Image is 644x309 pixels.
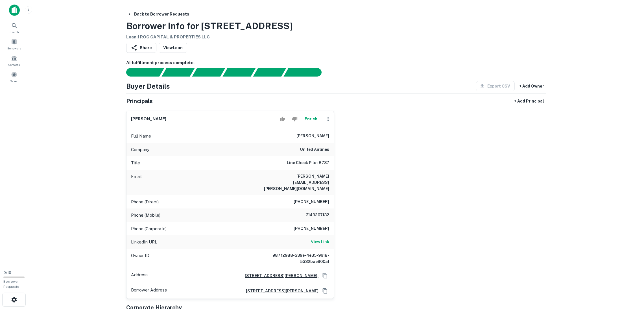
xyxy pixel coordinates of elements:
button: Accept [278,113,287,125]
h6: [PERSON_NAME][EMAIL_ADDRESS][PERSON_NAME][DOMAIN_NAME] [261,173,329,192]
div: AI fulfillment process complete. [284,68,328,77]
button: + Add Owner [517,81,546,91]
button: Back to Borrower Requests [125,9,191,19]
div: Your request is received and processing... [161,68,195,77]
div: Principals found, AI now looking for contact information... [222,68,256,77]
h6: Loan : J ROC CAPITAL & PROPERTIES LLC [126,34,293,40]
span: Borrower Requests [3,280,19,289]
h6: AI fulfillment process complete. [126,60,546,66]
h5: Principals [126,97,153,105]
div: Documents found, AI parsing details... [192,68,225,77]
button: Copy Address [321,287,329,295]
h3: Borrower Info for [STREET_ADDRESS] [126,19,293,33]
p: Owner ID [131,252,149,265]
p: Full Name [131,133,151,140]
span: Borrowers [7,46,21,51]
a: Search [2,20,27,35]
p: Title [131,160,140,166]
a: Borrowers [2,36,27,52]
h6: [PHONE_NUMBER] [294,225,329,232]
span: Saved [10,79,18,83]
h6: [PERSON_NAME] [296,133,329,140]
div: Principals found, still searching for contact information. This may take time... [253,68,286,77]
a: Contacts [2,53,27,68]
a: [STREET_ADDRESS][PERSON_NAME] [241,288,318,294]
button: Copy Address [321,271,329,280]
p: LinkedIn URL [131,239,157,245]
button: Share [126,43,156,53]
p: Address [131,271,148,280]
span: Contacts [8,62,20,67]
img: capitalize-icon.png [9,5,20,16]
a: ViewLoan [159,43,187,53]
h6: [PHONE_NUMBER] [294,199,329,205]
h6: 987f2988-339e-4e35-9b18-5332bae900a1 [261,252,329,265]
button: Reject [290,113,300,125]
a: View Link [311,239,329,245]
p: Borrower Address [131,287,167,295]
span: Search [10,30,19,34]
a: [STREET_ADDRESS][PERSON_NAME], [240,273,318,279]
iframe: Chat Widget [616,264,644,291]
button: + Add Principal [512,96,546,106]
p: Phone (Mobile) [131,212,160,219]
a: Saved [2,69,27,84]
h4: Buyer Details [126,81,170,91]
p: Phone (Corporate) [131,225,167,232]
h6: [PERSON_NAME] [131,116,166,122]
button: Enrich [302,113,320,125]
h6: 3149207132 [295,212,329,219]
h6: Line Check Pilot B737 [287,160,329,166]
p: Company [131,146,149,153]
span: 0 / 10 [3,271,11,275]
p: Email [131,173,142,192]
p: Phone (Direct) [131,199,159,205]
div: Sending borrower request to AI... [119,68,162,77]
h6: united airlines [300,146,329,153]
